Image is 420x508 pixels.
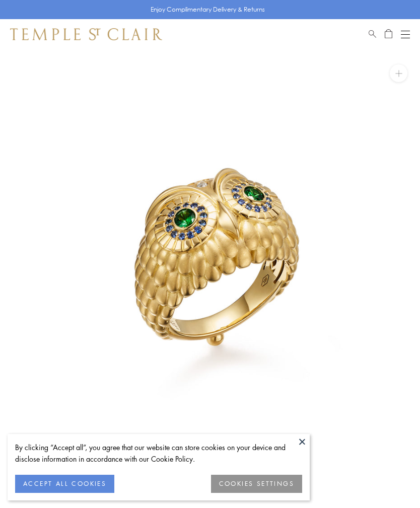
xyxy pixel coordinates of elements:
button: ACCEPT ALL COOKIES [15,475,114,493]
img: R36865-OWLTGBS [15,49,420,453]
button: Open navigation [401,28,410,40]
p: Enjoy Complimentary Delivery & Returns [151,5,265,15]
div: By clicking “Accept all”, you agree that our website can store cookies on your device and disclos... [15,442,302,465]
img: Temple St. Clair [10,28,162,40]
button: COOKIES SETTINGS [211,475,302,493]
a: Open Shopping Bag [385,28,392,40]
iframe: Gorgias live chat messenger [370,461,410,498]
a: Search [369,28,376,40]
